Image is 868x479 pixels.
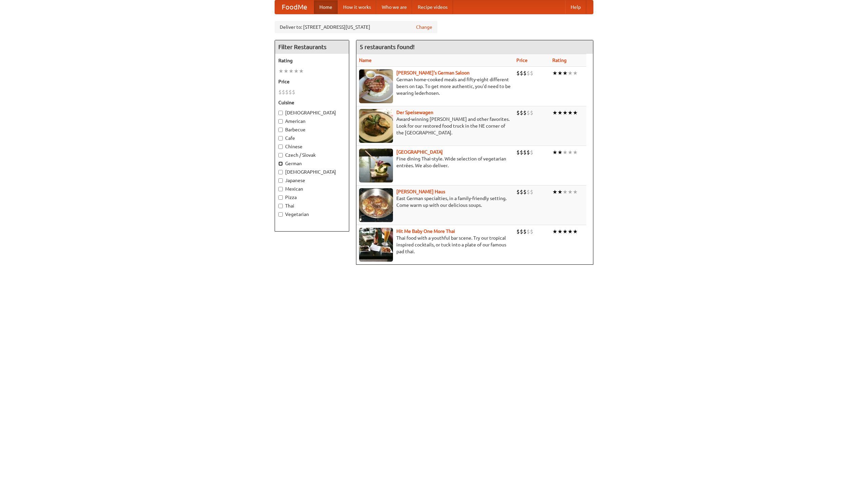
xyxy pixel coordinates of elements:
li: $ [527,69,530,77]
input: Pizza [278,195,283,200]
p: East German specialties, in a family-friendly setting. Come warm up with our delicious soups. [359,195,511,209]
li: ★ [278,67,283,75]
ng-pluralize: 5 restaurants found! [360,44,415,50]
li: $ [530,69,533,77]
li: ★ [573,109,578,116]
li: ★ [563,228,568,235]
li: ★ [568,109,573,116]
label: German [278,160,346,167]
li: $ [282,88,285,96]
a: [PERSON_NAME] Haus [396,189,445,194]
li: ★ [573,228,578,235]
input: Thai [278,204,283,208]
input: Japanese [278,178,283,183]
img: kohlhaus.jpg [359,188,393,222]
li: ★ [552,188,557,196]
a: [PERSON_NAME]'s German Saloon [396,70,470,75]
li: $ [530,228,533,235]
a: Help [565,0,586,14]
h5: Price [278,78,346,85]
input: German [278,161,283,166]
div: Deliver to: [STREET_ADDRESS][US_STATE] [275,21,437,33]
a: FoodMe [275,0,314,14]
li: ★ [568,69,573,77]
li: $ [516,149,520,156]
img: esthers.jpg [359,69,393,103]
li: $ [520,188,523,196]
input: [DEMOGRAPHIC_DATA] [278,170,283,174]
li: $ [523,228,527,235]
a: How it works [338,0,376,14]
label: [DEMOGRAPHIC_DATA] [278,109,346,116]
p: Thai food with a youthful bar scene. Try our tropical inspired cocktails, or tuck into a plate of... [359,235,511,255]
li: ★ [573,188,578,196]
label: Mexican [278,186,346,192]
h4: Filter Restaurants [275,40,349,54]
li: $ [523,188,527,196]
a: Name [359,58,372,63]
li: ★ [563,109,568,116]
li: ★ [557,109,563,116]
a: Recipe videos [412,0,453,14]
a: [GEOGRAPHIC_DATA] [396,149,443,155]
label: [DEMOGRAPHIC_DATA] [278,169,346,175]
p: Fine dining Thai-style. Wide selection of vegetarian entrées. We also deliver. [359,155,511,169]
li: $ [520,109,523,116]
li: $ [516,188,520,196]
li: ★ [294,67,299,75]
label: Japanese [278,177,346,184]
label: Barbecue [278,126,346,133]
li: ★ [568,228,573,235]
b: Hit Me Baby One More Thai [396,228,455,234]
li: $ [520,228,523,235]
a: Price [516,58,528,63]
input: American [278,119,283,124]
li: $ [278,88,282,96]
li: $ [527,109,530,116]
li: $ [530,109,533,116]
li: ★ [552,109,557,116]
input: Chinese [278,145,283,149]
li: ★ [552,69,557,77]
li: $ [516,228,520,235]
li: ★ [568,149,573,156]
img: speisewagen.jpg [359,109,393,143]
li: ★ [299,67,304,75]
label: Cafe [278,135,346,141]
li: $ [530,149,533,156]
li: $ [292,88,295,96]
li: $ [527,188,530,196]
li: $ [523,149,527,156]
li: ★ [283,67,289,75]
li: $ [516,109,520,116]
li: $ [530,188,533,196]
a: Der Speisewagen [396,110,433,115]
input: Mexican [278,187,283,191]
li: $ [523,109,527,116]
li: ★ [573,69,578,77]
li: $ [289,88,292,96]
a: Who we are [376,0,412,14]
img: satay.jpg [359,149,393,182]
li: ★ [573,149,578,156]
a: Change [416,24,432,30]
input: Barbecue [278,128,283,132]
li: ★ [552,149,557,156]
li: ★ [289,67,294,75]
li: ★ [557,149,563,156]
a: Home [314,0,338,14]
img: babythai.jpg [359,228,393,262]
li: $ [520,149,523,156]
label: Vegetarian [278,211,346,218]
li: ★ [557,228,563,235]
li: $ [527,149,530,156]
p: German home-cooked meals and fifty-eight different beers on tap. To get more authentic, you'd nee... [359,76,511,96]
li: ★ [563,188,568,196]
li: ★ [568,188,573,196]
a: Rating [552,58,567,63]
label: Chinese [278,143,346,150]
h5: Cuisine [278,99,346,106]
